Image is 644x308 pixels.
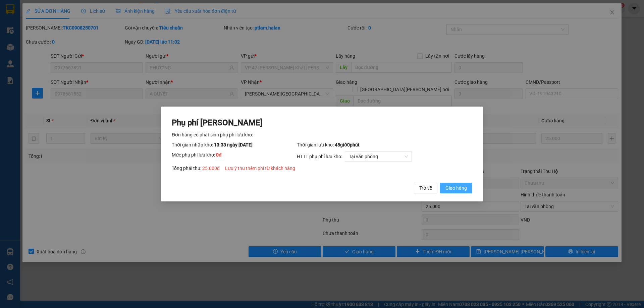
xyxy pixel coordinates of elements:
[297,141,472,148] div: Thời gian lưu kho:
[335,142,360,147] span: 45 giờ 0 phút
[172,165,472,172] div: Tổng phải thu:
[172,151,297,162] div: Mức phụ phí lưu kho:
[225,166,295,171] span: Lưu ý thu thêm phí từ khách hàng
[172,118,263,127] span: Phụ phí [PERSON_NAME]
[297,151,472,162] div: HTTT phụ phí lưu kho:
[172,141,297,148] div: Thời gian nhập kho:
[8,8,59,42] img: logo.jpg
[172,131,472,138] div: Đơn hàng có phát sinh phụ phí lưu kho:
[214,142,253,147] span: 13:33 ngày [DATE]
[8,49,103,71] b: GỬI : [PERSON_NAME][GEOGRAPHIC_DATA]
[63,16,280,33] li: 271 - [PERSON_NAME] Tự [PERSON_NAME][GEOGRAPHIC_DATA] - [GEOGRAPHIC_DATA][PERSON_NAME]
[349,151,408,162] span: Tại văn phòng
[202,166,220,171] span: 25.000 đ
[414,183,437,193] button: Trở về
[440,183,472,193] button: Giao hàng
[216,152,222,158] span: 0 đ
[445,184,467,192] span: Giao hàng
[419,184,432,192] span: Trở về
